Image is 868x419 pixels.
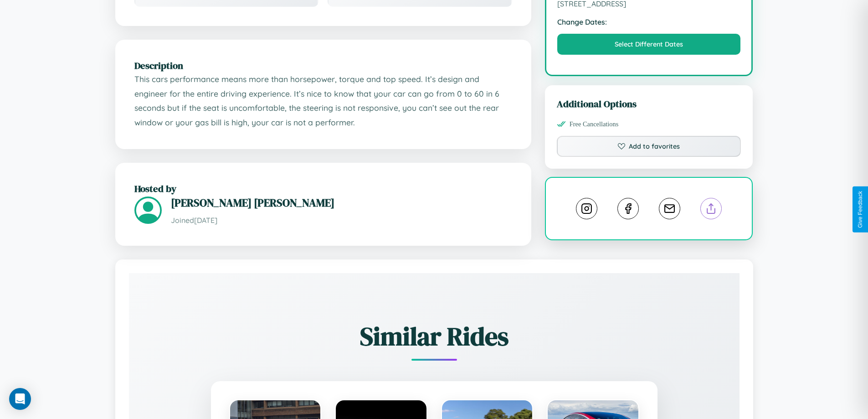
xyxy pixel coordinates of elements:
[171,214,512,227] p: Joined [DATE]
[557,34,741,55] button: Select Different Dates
[9,388,31,410] div: Open Intercom Messenger
[570,120,619,128] span: Free Cancellations
[557,97,741,110] h3: Additional Options
[171,195,512,210] h3: [PERSON_NAME] [PERSON_NAME]
[134,59,512,72] h2: Description
[557,136,741,157] button: Add to favorites
[134,72,512,130] p: This cars performance means more than horsepower, torque and top speed. It’s design and engineer ...
[161,319,708,354] h2: Similar Rides
[857,191,863,228] div: Give Feedback
[557,17,741,26] strong: Change Dates:
[134,182,512,195] h2: Hosted by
